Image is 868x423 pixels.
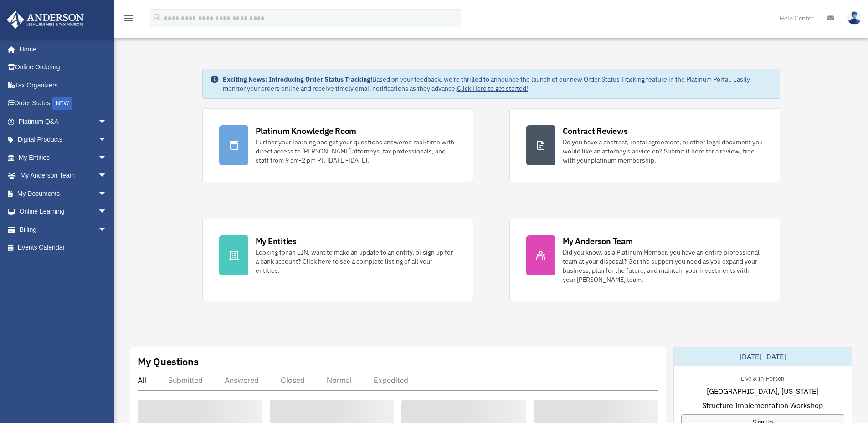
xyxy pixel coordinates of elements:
span: arrow_drop_down [98,184,116,203]
div: [DATE]-[DATE] [674,347,852,366]
div: Platinum Knowledge Room [256,125,357,137]
a: My Anderson Team Did you know, as a Platinum Member, you have an entire professional team at your... [509,219,780,301]
span: arrow_drop_down [98,220,116,239]
a: Click Here to get started! [457,84,528,92]
span: arrow_drop_down [98,112,116,131]
a: Platinum Knowledge Room Further your learning and get your questions answered real-time with dire... [202,108,473,182]
div: My Questions [138,355,199,368]
div: Answered [225,376,259,385]
span: arrow_drop_down [98,148,116,167]
a: Billingarrow_drop_down [6,220,121,239]
a: Home [6,40,116,58]
i: menu [123,13,134,24]
i: search [152,12,162,22]
div: Submitted [168,376,203,385]
a: Contract Reviews Do you have a contract, rental agreement, or other legal document you would like... [509,108,780,182]
a: My Documentsarrow_drop_down [6,184,121,203]
div: NEW [52,97,72,110]
a: Platinum Q&Aarrow_drop_down [6,112,121,131]
div: Do you have a contract, rental agreement, or other legal document you would like an attorney's ad... [563,138,763,165]
a: My Entitiesarrow_drop_down [6,148,121,167]
div: All [138,376,146,385]
div: Expedited [374,376,408,385]
div: Based on your feedback, we're thrilled to announce the launch of our new Order Status Tracking fe... [223,75,772,93]
a: Online Learningarrow_drop_down [6,203,121,221]
div: My Anderson Team [563,235,633,247]
span: arrow_drop_down [98,167,116,185]
img: Anderson Advisors Platinum Portal [4,11,87,29]
img: User Pic [847,11,861,25]
strong: Exciting News: Introducing Order Status Tracking! [223,75,372,83]
a: My Entities Looking for an EIN, want to make an update to an entity, or sign up for a bank accoun... [202,219,473,301]
span: [GEOGRAPHIC_DATA], [US_STATE] [707,386,818,397]
span: arrow_drop_down [98,131,116,149]
div: Contract Reviews [563,125,628,137]
div: Did you know, as a Platinum Member, you have an entire professional team at your disposal? Get th... [563,248,763,284]
span: arrow_drop_down [98,203,116,221]
a: Tax Organizers [6,76,121,94]
div: Looking for an EIN, want to make an update to an entity, or sign up for a bank account? Click her... [256,248,456,275]
div: Further your learning and get your questions answered real-time with direct access to [PERSON_NAM... [256,138,456,165]
a: Events Calendar [6,239,121,257]
a: Order StatusNEW [6,94,121,113]
a: menu [123,16,134,24]
a: Digital Productsarrow_drop_down [6,131,121,149]
a: My Anderson Teamarrow_drop_down [6,167,121,185]
span: Structure Implementation Workshop [702,400,823,411]
div: Closed [281,376,305,385]
div: Normal [327,376,352,385]
div: Live & In-Person [734,373,791,382]
a: Online Ordering [6,58,121,76]
div: My Entities [256,235,297,247]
